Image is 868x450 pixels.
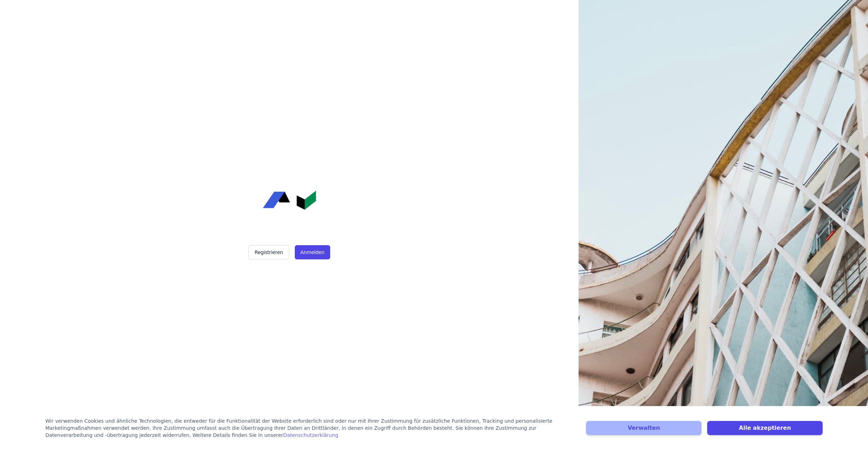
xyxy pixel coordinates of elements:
a: Datenschutzerklärung [283,432,338,438]
button: Alle akzeptieren [707,421,823,435]
div: Wir verwenden Cookies und ähnliche Technologien, die entweder für die Funktionalität der Website ... [45,417,577,439]
button: Anmelden [295,245,330,259]
button: Verwalten [586,421,701,435]
img: Concular [263,191,316,210]
button: Registrieren [248,245,289,259]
